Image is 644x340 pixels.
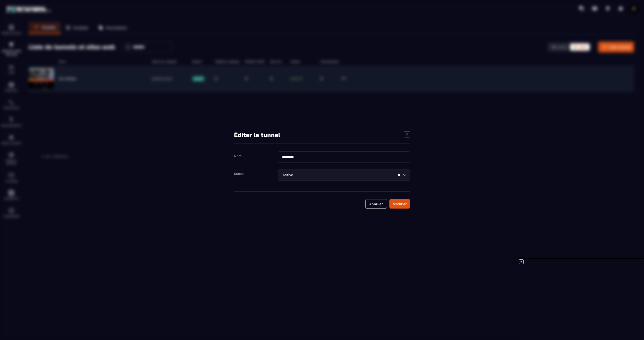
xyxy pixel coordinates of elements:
div: Modifier [393,201,407,206]
button: Clear Selected [398,173,400,177]
label: Statut [234,172,244,176]
div: Search for option [278,169,410,181]
label: Nom [234,154,242,158]
h4: Éditer le tunnel [234,132,280,139]
span: Active [281,172,294,178]
input: Search for option [294,172,397,178]
button: Annuler [365,199,387,209]
button: Modifier [389,199,410,209]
